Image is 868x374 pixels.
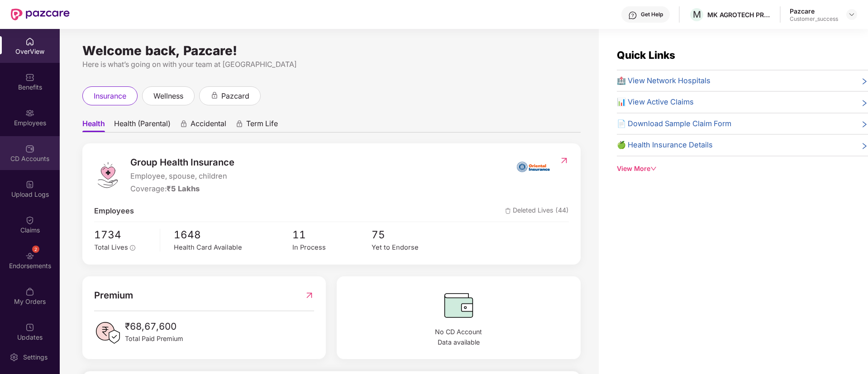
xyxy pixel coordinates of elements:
[25,216,34,225] img: svg+xml;base64,PHN2ZyBpZD0iQ2xhaW0iIHhtbG5zPSJodHRwOi8vd3d3LnczLm9yZy8yMDAwL3N2ZyIgd2lkdGg9IjIwIi...
[82,59,581,70] div: Here is what’s going on with your team at [GEOGRAPHIC_DATA]
[167,184,200,193] span: ₹5 Lakhs
[210,91,219,99] div: animation
[25,37,34,46] img: svg+xml;base64,PHN2ZyBpZD0iSG9tZSIgeG1sbnM9Imh0dHA6Ly93d3cudzMub3JnLzIwMDAvc3ZnIiB3aWR0aD0iMjAiIG...
[790,7,838,15] div: Pazcare
[617,118,731,130] span: 📄 Download Sample Claim Form
[628,11,637,20] img: svg+xml;base64,PHN2ZyBpZD0iSGVscC0zMngzMiIgeG1sbnM9Imh0dHA6Ly93d3cudzMub3JnLzIwMDAvc3ZnIiB3aWR0aD...
[617,139,713,151] span: 🍏 Health Insurance Details
[348,327,569,347] span: No CD Account Data available
[292,227,372,243] span: 11
[861,141,868,151] span: right
[516,155,550,178] img: insurerIcon
[650,166,657,172] span: down
[617,164,868,174] div: View More
[292,242,372,253] div: In Process
[25,180,34,189] img: svg+xml;base64,PHN2ZyBpZD0iVXBsb2FkX0xvZ3MiIGRhdGEtbmFtZT0iVXBsb2FkIExvZ3MiIHhtbG5zPSJodHRwOi8vd3...
[25,251,34,260] img: svg+xml;base64,PHN2ZyBpZD0iRW5kb3JzZW1lbnRzIiB4bWxucz0iaHR0cDovL3d3dy53My5vcmcvMjAwMC9zdmciIHdpZH...
[348,288,569,322] img: CDBalanceIcon
[693,9,701,20] span: M
[790,15,838,23] div: Customer_success
[641,11,663,18] div: Get Help
[153,90,183,102] span: wellness
[617,49,675,61] span: Quick Links
[372,227,451,243] span: 75
[372,242,451,253] div: Yet to Endorse
[174,227,292,243] span: 1648
[130,170,234,182] span: Employee, spouse, children
[305,288,314,303] img: RedirectIcon
[180,120,188,128] div: animation
[125,334,183,344] span: Total Paid Premium
[82,47,581,54] div: Welcome back, Pazcare!
[20,353,50,362] div: Settings
[559,156,569,165] img: RedirectIcon
[130,155,234,170] span: Group Health Insurance
[707,10,771,19] div: MK AGROTECH PRIVATE LIMITED
[246,119,278,132] span: Term Life
[617,75,711,87] span: 🏥 View Network Hospitals
[25,323,34,332] img: svg+xml;base64,PHN2ZyBpZD0iVXBkYXRlZCIgeG1sbnM9Imh0dHA6Ly93d3cudzMub3JnLzIwMDAvc3ZnIiB3aWR0aD0iMj...
[82,119,105,132] span: Health
[848,11,855,18] img: svg+xml;base64,PHN2ZyBpZD0iRHJvcGRvd24tMzJ4MzIiIHhtbG5zPSJodHRwOi8vd3d3LnczLm9yZy8yMDAwL3N2ZyIgd2...
[94,90,126,102] span: insurance
[191,119,226,132] span: Accidental
[617,96,694,108] span: 📊 View Active Claims
[114,119,171,132] span: Health (Parental)
[32,246,39,253] div: 2
[94,205,134,217] span: Employees
[235,120,243,128] div: animation
[94,288,133,303] span: Premium
[861,98,868,108] span: right
[94,227,153,243] span: 1734
[505,208,511,214] img: deleteIcon
[94,161,121,189] img: logo
[25,144,34,153] img: svg+xml;base64,PHN2ZyBpZD0iQ0RfQWNjb3VudHMiIGRhdGEtbmFtZT0iQ0QgQWNjb3VudHMiIHhtbG5zPSJodHRwOi8vd3...
[11,9,70,20] img: New Pazcare Logo
[130,183,234,195] div: Coverage:
[10,353,19,362] img: svg+xml;base64,PHN2ZyBpZD0iU2V0dGluZy0yMHgyMCIgeG1sbnM9Imh0dHA6Ly93d3cudzMub3JnLzIwMDAvc3ZnIiB3aW...
[94,319,121,346] img: PaidPremiumIcon
[130,245,135,251] span: info-circle
[125,319,183,334] span: ₹68,67,600
[505,205,569,217] span: Deleted Lives (44)
[221,90,249,102] span: pazcard
[861,77,868,87] span: right
[94,243,128,251] span: Total Lives
[861,120,868,130] span: right
[25,287,34,296] img: svg+xml;base64,PHN2ZyBpZD0iTXlfT3JkZXJzIiBkYXRhLW5hbWU9Ik15IE9yZGVycyIgeG1sbnM9Imh0dHA6Ly93d3cudz...
[25,109,34,118] img: svg+xml;base64,PHN2ZyBpZD0iRW1wbG95ZWVzIiB4bWxucz0iaHR0cDovL3d3dy53My5vcmcvMjAwMC9zdmciIHdpZHRoPS...
[25,73,34,82] img: svg+xml;base64,PHN2ZyBpZD0iQmVuZWZpdHMiIHhtbG5zPSJodHRwOi8vd3d3LnczLm9yZy8yMDAwL3N2ZyIgd2lkdGg9Ij...
[174,242,292,253] div: Health Card Available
